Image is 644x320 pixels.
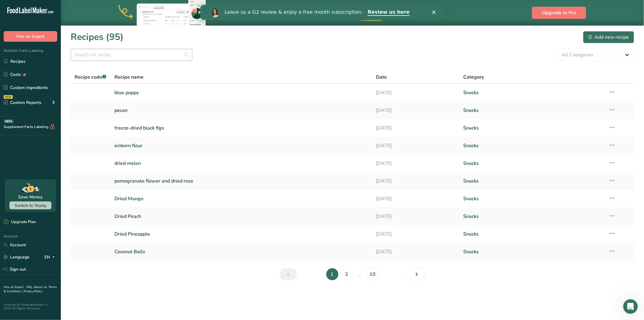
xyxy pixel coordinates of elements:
[44,254,57,261] div: EN
[4,31,57,42] button: Hire an Expert
[341,268,353,280] a: Page 2.
[71,49,192,61] input: Search for recipe
[583,31,634,43] button: Add new recipe
[408,268,425,280] a: Next page
[26,285,34,289] a: FAQ .
[23,289,42,293] a: Privacy Policy
[376,73,387,81] span: Date
[376,104,456,117] a: [DATE]
[463,139,601,152] a: Snacks
[114,73,144,81] span: Recipe name
[463,245,601,258] a: Snacks
[376,175,456,187] a: [DATE]
[114,139,369,152] a: einkorn flour
[376,228,456,240] a: [DATE]
[4,95,13,99] div: NEW
[367,268,379,280] a: Page 10.
[542,9,576,16] span: Upgrade to Pro
[358,13,397,20] span: Recipe Costing
[114,122,369,134] a: freeze-dried black figs
[463,157,601,170] a: Snacks
[4,303,57,310] div: Powered By FoodLabelMaker © 2025 All Rights Reserved
[4,219,36,225] div: Upgrade Plan
[114,228,369,240] a: Dried Pineapple
[376,210,456,223] a: [DATE]
[376,157,456,170] a: [DATE]
[463,86,601,99] a: Snacks
[71,30,124,44] h1: Recipes (95)
[4,99,41,106] div: Custom Reports
[200,5,444,20] iframe: Intercom live chat banner
[114,192,369,205] a: Dried Mango
[376,86,456,99] a: [DATE]
[376,192,456,205] a: [DATE]
[75,74,106,80] span: Recipe code
[623,299,638,314] iframe: Intercom live chat
[15,203,46,208] span: Switch to Yearly
[325,13,417,20] span: Try our New Feature
[114,104,369,117] a: pecan
[463,122,601,134] a: Snacks
[114,245,369,258] a: Coconut Balls
[4,252,30,262] a: Language
[532,7,586,19] button: Upgrade to Pro
[463,104,601,117] a: Snacks
[463,192,601,205] a: Snacks
[232,5,238,9] div: Close
[114,157,369,170] a: dried melon
[588,34,629,41] div: Add new recipe
[463,73,484,81] span: Category
[34,285,48,289] a: About Us .
[4,119,13,123] div: BETA
[463,175,601,187] a: Snacks
[376,245,456,258] a: [DATE]
[4,285,57,293] a: Terms & Conditions .
[463,228,601,240] a: Snacks
[114,175,369,187] a: pomegranate flower and dried rose
[279,268,297,280] a: Previous page
[114,210,369,223] a: Dried Peach
[19,194,43,200] div: Save Money
[325,0,417,26] div: Upgrade to Pro
[463,210,601,223] a: Snacks
[9,201,51,209] button: Switch to Yearly
[376,122,456,134] a: [DATE]
[4,285,25,289] a: Hire an Expert .
[376,139,456,152] a: [DATE]
[114,86,369,99] a: blue poppy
